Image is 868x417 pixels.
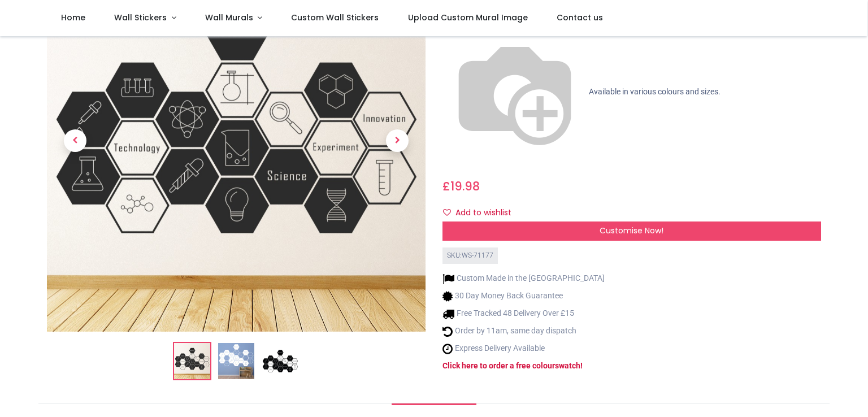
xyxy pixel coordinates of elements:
a: swatch [555,361,580,370]
span: Upload Custom Mural Image [408,12,528,23]
img: color-wheel.png [442,20,587,164]
span: Home [61,12,85,23]
li: Free Tracked 48 Delivery Over £15 [442,308,605,320]
a: Click here to order a free colour [442,361,555,370]
span: Custom Wall Stickers [291,12,379,23]
i: Add to wishlist [443,208,451,216]
a: ! [580,361,583,370]
li: Custom Made in the [GEOGRAPHIC_DATA] [442,273,605,285]
div: SKU: WS-71177 [442,247,498,264]
a: Previous [47,10,103,272]
img: WS-71177-03 [262,343,298,379]
span: Available in various colours and sizes. [589,86,721,95]
a: Next [369,10,426,272]
img: WS-71177-02 [218,343,254,379]
img: Science & Technology Symbols School Classroom Decor Wall Sticker [174,343,210,379]
span: Contact us [557,12,603,23]
span: Wall Stickers [114,12,167,23]
li: Order by 11am, same day dispatch [442,325,605,337]
span: Previous [64,129,86,152]
span: Wall Murals [205,12,253,23]
span: £ [442,178,480,194]
span: Next [386,129,409,152]
button: Add to wishlistAdd to wishlist [442,203,521,223]
li: 30 Day Money Back Guarantee [442,290,605,302]
span: Customise Now! [600,225,663,236]
span: 19.98 [450,178,480,194]
li: Express Delivery Available [442,343,605,355]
